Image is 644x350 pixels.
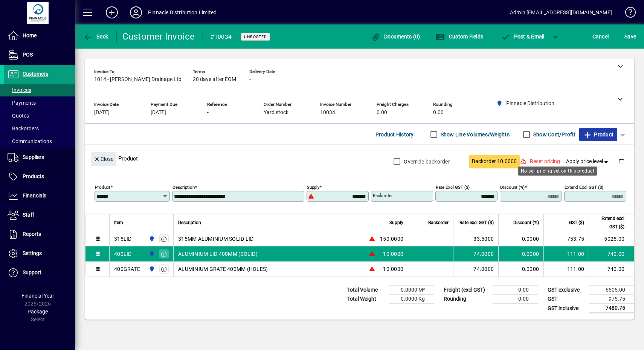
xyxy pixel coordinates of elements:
[589,304,634,313] td: 7480.75
[544,304,589,313] td: GST inclusive
[589,261,634,277] td: 740.00
[472,157,517,165] span: Backorder 10.0000
[565,185,603,190] mat-label: Extend excl GST ($)
[372,128,417,141] button: Product History
[81,30,110,43] button: Back
[543,261,589,277] td: 111.00
[497,30,548,43] button: Post & Email
[544,286,589,295] td: GST exclusive
[23,212,34,218] span: Staff
[23,250,42,256] span: Settings
[85,145,634,172] div: Product
[23,231,41,237] span: Reports
[498,261,543,277] td: 0.0000
[612,158,630,165] app-page-header-button: Delete
[23,71,48,77] span: Customers
[383,250,403,258] span: 10.0000
[4,186,75,205] a: Financials
[89,155,118,162] app-page-header-button: Close
[27,309,48,315] span: Package
[436,185,470,190] mat-label: Rate excl GST ($)
[493,295,538,304] td: 0.00
[4,167,75,186] a: Products
[513,219,539,227] span: Discount (%)
[151,110,166,116] span: [DATE]
[4,122,75,135] a: Backorders
[389,219,403,227] span: Supply
[440,295,493,304] td: Rounding
[612,152,630,170] button: Delete
[623,30,638,43] button: Save
[436,34,483,40] span: Custom Fields
[458,265,494,273] div: 74.0000
[147,265,156,273] span: Pinnacle Distribution
[543,246,589,261] td: 111.00
[4,263,75,282] a: Support
[527,155,563,168] button: Reset pricing
[518,167,597,176] div: No sell pricing set on this product
[122,31,195,43] div: Customer Invoice
[589,246,634,261] td: 740.00
[8,113,29,119] span: Quotes
[439,131,510,138] label: Show Line Volumes/Weights
[592,31,609,43] span: Cancel
[377,110,387,116] span: 0.00
[94,110,110,116] span: [DATE]
[147,250,156,258] span: Pinnacle Distribution
[591,30,611,43] button: Cancel
[100,6,124,19] button: Add
[124,6,148,19] button: Profile
[4,84,75,96] a: Invoices
[459,219,494,227] span: Rate excl GST ($)
[307,185,319,190] mat-label: Supply
[624,34,627,40] span: S
[147,235,156,243] span: Pinnacle Distribution
[620,2,635,26] a: Knowledge Base
[569,219,584,227] span: GST ($)
[8,87,31,93] span: Invoices
[264,110,288,116] span: Yard stock
[4,206,75,225] a: Staff
[193,76,236,83] span: 20 days after EOM
[563,155,613,168] button: Apply price level
[389,295,434,304] td: 0.0000 Kg
[343,295,389,304] td: Total Weight
[389,286,434,295] td: 0.0000 M³
[23,173,44,179] span: Products
[114,235,132,243] div: 315LID
[4,244,75,263] a: Settings
[178,250,258,258] span: ALUMINIUM LID 400MM (SOLID)
[375,128,414,141] span: Product History
[95,185,110,190] mat-label: Product
[594,214,624,231] span: Extend excl GST ($)
[8,138,52,144] span: Communications
[371,34,420,40] span: Documents (0)
[91,152,116,166] button: Close
[320,110,335,116] span: 10034
[458,250,494,258] div: 74.0000
[23,154,44,160] span: Suppliers
[402,158,450,165] label: Override backorder
[498,246,543,261] td: 0.0000
[114,265,140,273] div: 400GRATE
[21,293,54,299] span: Financial Year
[23,193,46,199] span: Financials
[114,250,132,258] div: 400LID
[458,235,494,243] div: 33.5000
[23,52,33,58] span: POS
[624,31,636,43] span: ave
[501,34,545,40] span: ost & Email
[75,30,117,43] app-page-header-button: Back
[211,31,232,43] div: #10034
[249,76,251,83] span: -
[4,225,75,244] a: Reports
[343,286,389,295] td: Total Volume
[23,32,37,38] span: Home
[544,295,589,304] td: GST
[8,125,39,131] span: Backorders
[373,193,393,198] mat-label: Backorder
[23,269,41,275] span: Support
[114,219,123,227] span: Item
[178,219,201,227] span: Description
[207,110,209,116] span: -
